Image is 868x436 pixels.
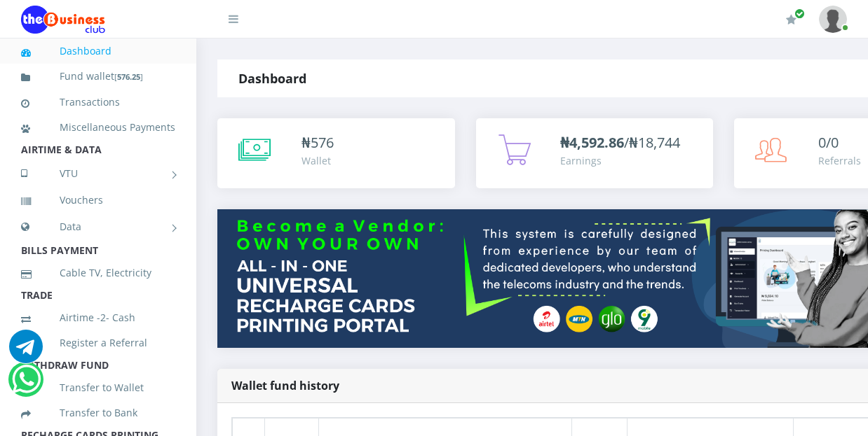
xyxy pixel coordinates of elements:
a: Chat for support [12,373,41,396]
a: ₦4,592.86/₦18,744 Earnings [476,118,714,188]
a: VTU [21,156,175,191]
a: Cable TV, Electricity [21,257,175,289]
strong: Dashboard [238,70,306,87]
b: ₦4,592.86 [560,133,624,152]
span: 576 [311,133,334,152]
strong: Wallet fund history [231,378,339,393]
a: Airtime -2- Cash [21,302,175,334]
span: 0/0 [818,133,839,152]
div: Referrals [818,153,861,168]
b: 576.25 [117,71,140,82]
a: Transfer to Bank [21,397,175,429]
a: Transfer to Wallet [21,372,175,404]
div: Earnings [560,153,680,168]
small: [ ] [114,71,143,82]
a: Transactions [21,86,175,118]
div: Wallet [301,153,334,168]
a: ₦576 Wallet [217,118,455,188]
img: User [819,6,847,33]
span: /₦18,744 [560,133,680,152]
span: Renew/Upgrade Subscription [794,8,805,19]
a: Miscellaneous Payments [21,111,175,143]
a: Vouchers [21,184,175,216]
a: Dashboard [21,35,175,67]
a: Chat for support [9,340,43,363]
i: Renew/Upgrade Subscription [786,14,796,25]
a: Fund wallet[576.25] [21,60,175,93]
a: Register a Referral [21,327,175,359]
img: Logo [21,6,105,34]
div: ₦ [301,132,334,153]
a: Data [21,209,175,244]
